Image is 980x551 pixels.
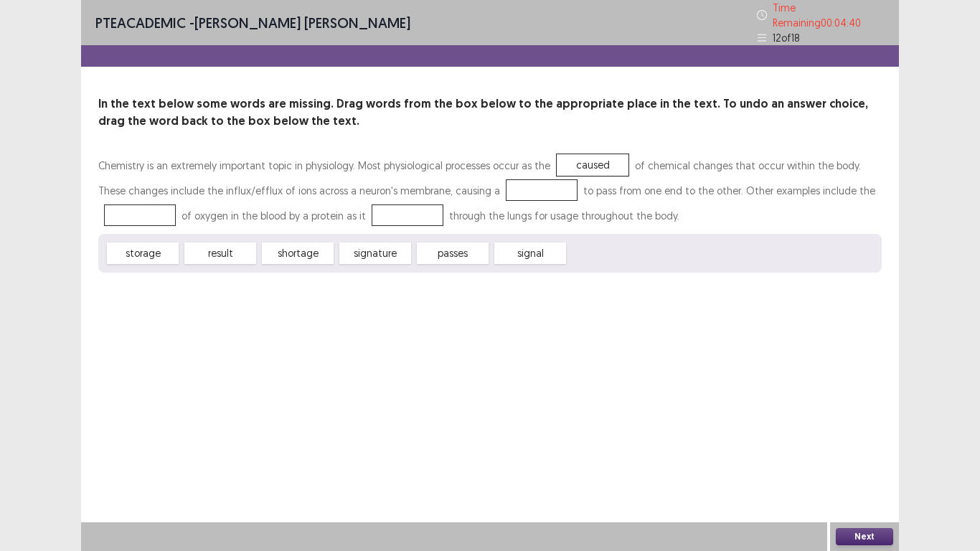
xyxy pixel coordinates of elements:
p: 12 of 18 [773,30,800,45]
span: result [184,242,256,264]
button: Next [836,528,893,545]
span: storage [107,242,179,264]
p: - [PERSON_NAME] [PERSON_NAME] [95,12,410,34]
span: passes [417,242,489,264]
p: In the text below some words are missing. Drag words from the box below to the appropriate place ... [98,95,882,130]
span: caused [557,154,628,176]
span: signature [339,242,411,264]
p: Chemistry is an extremely important topic in physiology. Most physiological processes occur as th... [98,153,882,228]
span: signal [494,242,566,264]
span: shortage [262,242,334,264]
span: PTE academic [95,14,186,32]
